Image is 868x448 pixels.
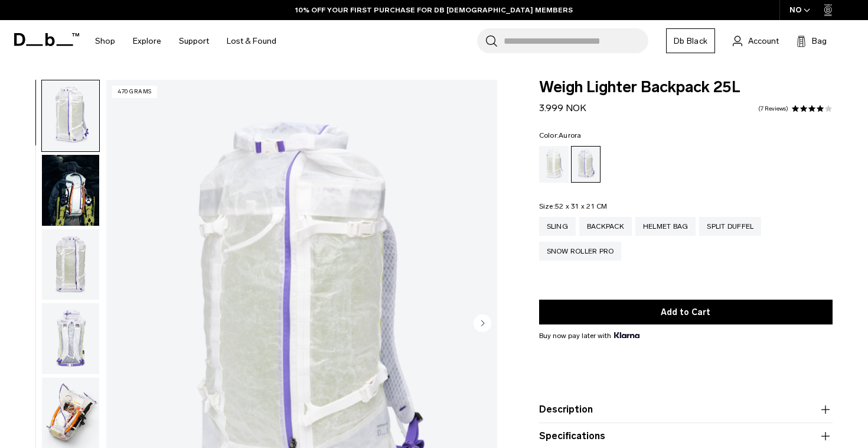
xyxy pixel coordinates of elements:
a: Shop [95,20,115,62]
img: Weigh_Lighter_Backpack_25L_3.png [42,303,99,374]
a: Db Black [666,28,715,53]
button: Next slide [474,314,491,334]
span: 52 x 31 x 21 CM [555,202,608,210]
span: Bag [812,35,827,47]
span: Aurora [559,131,582,139]
button: Description [539,402,833,417]
a: Helmet Bag [635,217,696,236]
button: Weigh_Lighter_Backpack_25L_1.png [41,80,100,152]
nav: Main Navigation [86,20,285,62]
a: Diffusion [539,146,569,183]
span: Weigh Lighter Backpack 25L [539,80,833,95]
a: Sling [539,217,576,236]
img: Weigh_Lighter_Backpack_25L_1.png [42,80,99,151]
a: 10% OFF YOUR FIRST PURCHASE FOR DB [DEMOGRAPHIC_DATA] MEMBERS [295,5,573,15]
a: Account [733,34,779,48]
a: 7 reviews [758,106,788,112]
a: Backpack [579,217,632,236]
button: Weigh_Lighter_Backpack_25L_Lifestyle_new.png [41,154,100,226]
img: Weigh_Lighter_Backpack_25L_Lifestyle_new.png [42,155,99,226]
p: 470 grams [112,86,157,98]
button: Bag [797,34,827,48]
span: Account [748,35,779,47]
span: Buy now pay later with [539,330,639,341]
button: Add to Cart [539,300,833,324]
a: Aurora [571,146,601,183]
img: {"height" => 20, "alt" => "Klarna"} [614,332,639,338]
a: Lost & Found [227,20,276,62]
button: Specifications [539,429,833,443]
a: Split Duffel [699,217,761,236]
legend: Color: [539,132,582,139]
a: Support [179,20,209,62]
a: Snow Roller Pro [539,242,622,261]
span: 3.999 NOK [539,102,586,113]
img: Weigh_Lighter_Backpack_25L_2.png [42,229,99,300]
button: Weigh_Lighter_Backpack_25L_3.png [41,303,100,375]
legend: Size: [539,203,608,210]
button: Weigh_Lighter_Backpack_25L_2.png [41,229,100,301]
a: Explore [133,20,161,62]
